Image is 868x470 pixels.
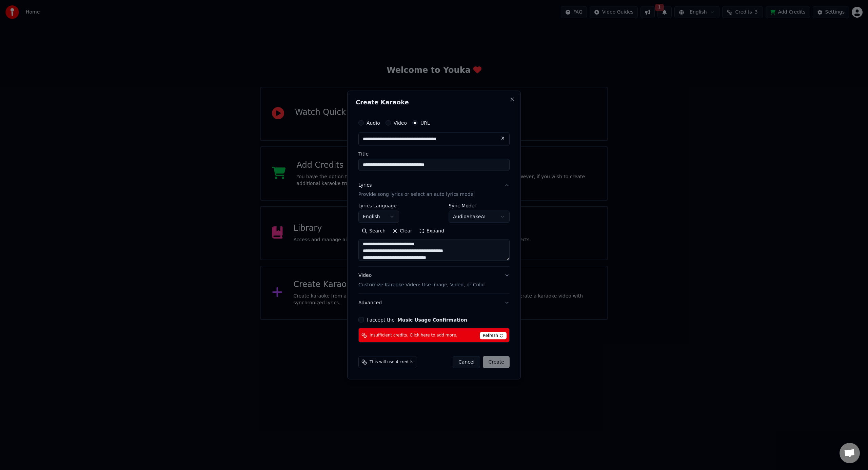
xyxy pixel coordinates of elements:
button: I accept the [397,318,467,322]
button: Search [358,226,389,237]
span: Refresh [480,332,507,340]
span: This will use 4 credits [370,360,413,365]
p: Customize Karaoke Video: Use Image, Video, or Color [358,282,485,288]
label: Video [394,120,407,125]
h2: Create Karaoke [356,99,512,105]
button: Cancel [453,356,480,368]
p: Provide song lyrics or select an auto lyrics model [358,191,475,198]
label: Lyrics Language [358,203,399,208]
label: Title [358,151,510,156]
div: Video [358,272,485,288]
button: LyricsProvide song lyrics or select an auto lyrics model [358,176,510,203]
div: LyricsProvide song lyrics or select an auto lyrics model [358,203,510,266]
button: Advanced [358,294,510,312]
label: I accept the [367,318,467,322]
label: Sync Model [449,203,510,208]
span: Insufficient credits. Click here to add more. [370,332,457,338]
label: Audio [367,120,380,125]
button: Clear [389,226,416,237]
div: Lyrics [358,182,372,188]
button: VideoCustomize Karaoke Video: Use Image, Video, or Color [358,267,510,294]
label: URL [420,120,430,125]
button: Expand [416,226,448,237]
